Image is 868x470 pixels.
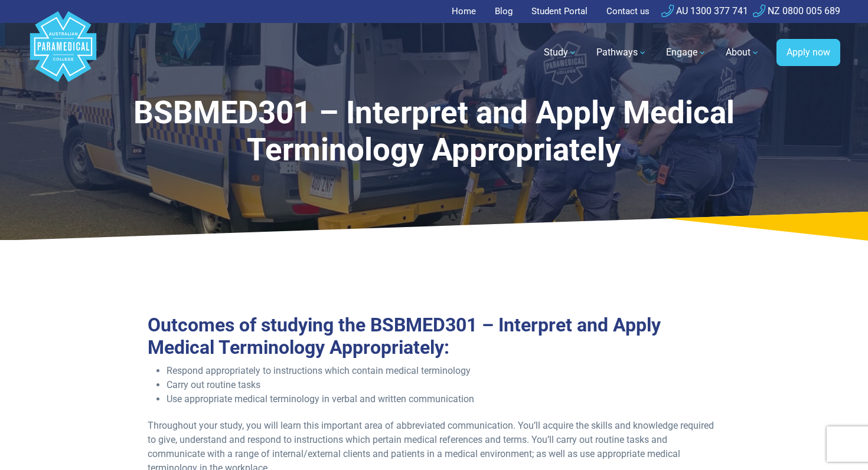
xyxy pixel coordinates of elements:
a: NZ 0800 005 689 [753,5,840,17]
a: Australian Paramedical College [28,23,99,83]
h1: BSBMED301 – Interpret and Apply Medical Terminology Appropriately [129,94,739,169]
h2: Outcomes of studying the BSBMED301 – Interpret and Apply Medical Terminology Appropriately: [148,314,721,359]
li: Respond appropriately to instructions which contain medical terminology [167,364,721,378]
a: Pathways [589,36,654,69]
a: Engage [659,36,714,69]
a: Study [537,36,585,69]
a: Apply now [776,39,840,66]
a: About [719,36,767,69]
li: Use appropriate medical terminology in verbal and written communication [167,392,721,406]
li: Carry out routine tasks [167,378,721,392]
a: AU 1300 377 741 [661,5,748,17]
